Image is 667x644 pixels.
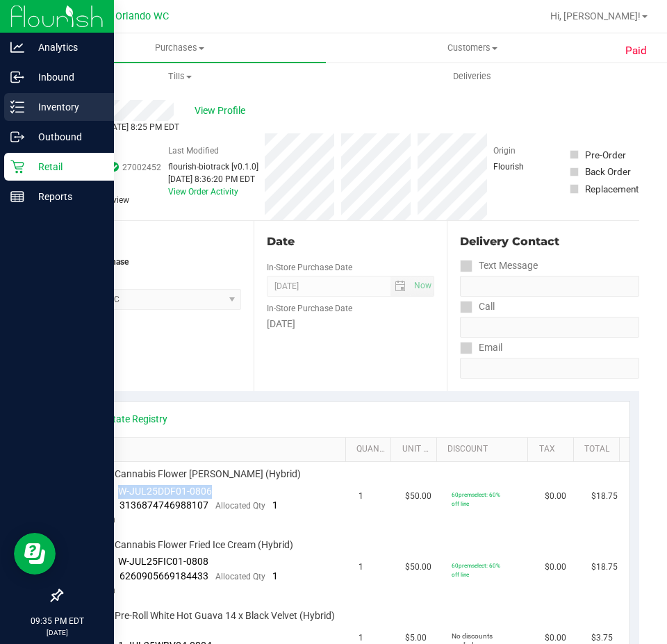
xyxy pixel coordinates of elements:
[10,190,24,204] inline-svg: Reports
[120,499,208,511] span: 3136874746988107
[452,562,500,578] span: 60premselect: 60% off line
[267,317,434,331] div: [DATE]
[447,444,522,455] a: Discount
[24,99,108,115] p: Inventory
[122,161,161,174] span: 27002452
[405,561,431,574] span: $50.00
[625,43,647,59] span: Paid
[6,615,108,627] p: 09:35 PM EDT
[545,561,566,574] span: $0.00
[24,39,108,56] p: Analytics
[356,444,386,455] a: Quantity
[215,572,265,581] span: Allocated Qty
[326,62,618,91] a: Deliveries
[585,148,626,162] div: Pre-Order
[168,187,238,197] a: View Order Activity
[452,491,500,507] span: 60premselect: 60% off line
[33,42,326,54] span: Purchases
[10,40,24,54] inline-svg: Analytics
[34,70,325,83] span: Tills
[80,468,301,481] span: FT 3.5g Cannabis Flower [PERSON_NAME] (Hybrid)
[493,145,516,157] label: Origin
[80,538,293,552] span: FT 3.5g Cannabis Flower Fried Ice Cream (Hybrid)
[82,444,340,455] a: SKU
[402,444,431,455] a: Unit Price
[405,490,431,503] span: $50.00
[33,62,326,91] a: Tills
[24,188,108,205] p: Reports
[434,70,510,83] span: Deliveries
[33,33,326,63] a: Purchases
[61,233,241,250] div: Location
[359,490,363,503] span: 1
[460,317,639,338] input: Format: (999) 999-9999
[115,10,169,22] span: Orlando WC
[539,444,568,455] a: Tax
[109,160,119,174] span: In Sync
[326,33,618,63] a: Customers
[14,533,56,575] iframe: Resource center
[272,570,278,581] span: 1
[6,627,108,638] p: [DATE]
[24,158,108,175] p: Retail
[591,490,618,503] span: $18.75
[584,444,614,455] a: Total
[168,145,219,157] label: Last Modified
[460,233,639,250] div: Delivery Contact
[118,486,212,497] span: W-JUL25DDF01-0806
[585,165,631,179] div: Back Order
[195,104,250,118] span: View Profile
[24,69,108,85] p: Inbound
[585,182,639,196] div: Replacement
[267,233,434,250] div: Date
[168,160,258,173] div: flourish-biotrack [v0.1.0]
[591,561,618,574] span: $18.75
[267,261,352,274] label: In-Store Purchase Date
[493,160,563,173] div: Flourish
[61,122,179,132] span: Completed [DATE] 8:25 PM EDT
[460,276,639,297] input: Format: (999) 999-9999
[272,499,278,511] span: 1
[168,173,258,185] div: [DATE] 8:36:20 PM EDT
[80,609,343,636] span: FT 0.5g Pre-Roll White Hot Guava 14 x Black Velvet (Hybrid) 1ct
[460,338,502,358] label: Email
[10,160,24,174] inline-svg: Retail
[118,556,208,567] span: W-JUL25FIC01-0808
[84,412,167,426] a: View State Registry
[10,100,24,114] inline-svg: Inventory
[267,302,352,315] label: In-Store Purchase Date
[10,70,24,84] inline-svg: Inbound
[550,10,641,22] span: Hi, [PERSON_NAME]!
[359,561,363,574] span: 1
[460,256,538,276] label: Text Message
[460,297,495,317] label: Call
[215,501,265,511] span: Allocated Qty
[545,490,566,503] span: $0.00
[327,42,618,54] span: Customers
[120,570,208,581] span: 6260905669184433
[10,130,24,144] inline-svg: Outbound
[24,129,108,145] p: Outbound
